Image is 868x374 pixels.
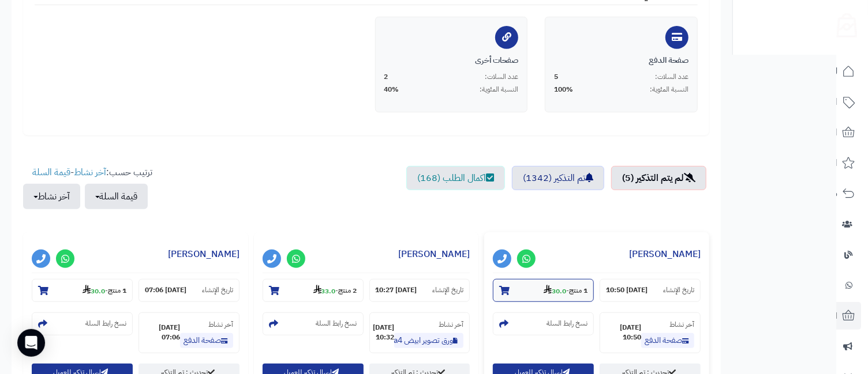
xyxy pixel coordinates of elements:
strong: [DATE] 10:50 [606,323,641,342]
strong: 2 منتج [339,286,357,296]
small: تاريخ الإنشاء [432,285,463,295]
section: نسخ رابط السلة [263,312,364,335]
a: قيمة السلة [32,165,70,179]
a: [PERSON_NAME] [398,247,470,261]
span: 5 [554,72,558,82]
small: آخر نشاط [439,319,463,330]
strong: [DATE] 07:06 [145,285,186,295]
a: صفحة الدفع [641,333,694,348]
small: تاريخ الإنشاء [663,285,694,295]
small: نسخ رابط السلة [547,319,588,328]
strong: 1 منتج [569,286,588,296]
small: - [544,285,588,296]
strong: [DATE] 07:06 [145,323,180,342]
span: 100% [554,85,573,95]
strong: 33.0 [313,286,336,296]
strong: [DATE] 10:27 [376,285,417,295]
section: 1 منتج-30.0 [493,279,594,302]
a: آخر نشاط [74,165,106,179]
ul: ترتيب حسب: - [23,166,152,209]
a: [PERSON_NAME] [168,247,240,261]
strong: [DATE] 10:50 [606,285,648,295]
span: 2 [384,72,388,82]
section: نسخ رابط السلة [493,312,594,335]
small: تاريخ الإنشاء [202,285,233,295]
section: 1 منتج-30.0 [32,279,133,302]
a: صفحة الدفع [180,333,233,348]
section: 2 منتج-33.0 [263,279,364,302]
span: النسبة المئوية: [480,85,518,95]
a: ورق تصوير ابيض a4 ايناكوبيا 500 ورقة 80 جرام [394,333,463,348]
a: تم التذكير (1342) [512,166,604,190]
img: logo [829,9,857,37]
a: [PERSON_NAME] [629,247,701,261]
span: النسبة المئوية: [650,85,689,95]
strong: 30.0 [544,286,566,296]
span: عدد السلات: [655,72,689,82]
small: آخر نشاط [669,319,694,330]
strong: [DATE] 10:32 [373,323,394,342]
small: نسخ رابط السلة [85,319,126,328]
div: صفحة الدفع [554,55,689,66]
span: 40% [384,85,399,95]
a: لم يتم التذكير (5) [611,166,706,190]
a: اكمال الطلب (168) [406,166,505,190]
strong: 30.0 [83,286,105,296]
small: نسخ رابط السلة [316,319,357,328]
button: آخر نشاط [23,184,80,209]
strong: 1 منتج [108,286,126,296]
div: صفحات أخرى [384,55,519,66]
button: قيمة السلة [85,184,148,209]
div: Open Intercom Messenger [17,329,45,357]
small: - [83,285,126,296]
section: نسخ رابط السلة [32,312,133,335]
small: - [313,285,357,296]
span: عدد السلات: [485,72,518,82]
small: آخر نشاط [208,319,233,330]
